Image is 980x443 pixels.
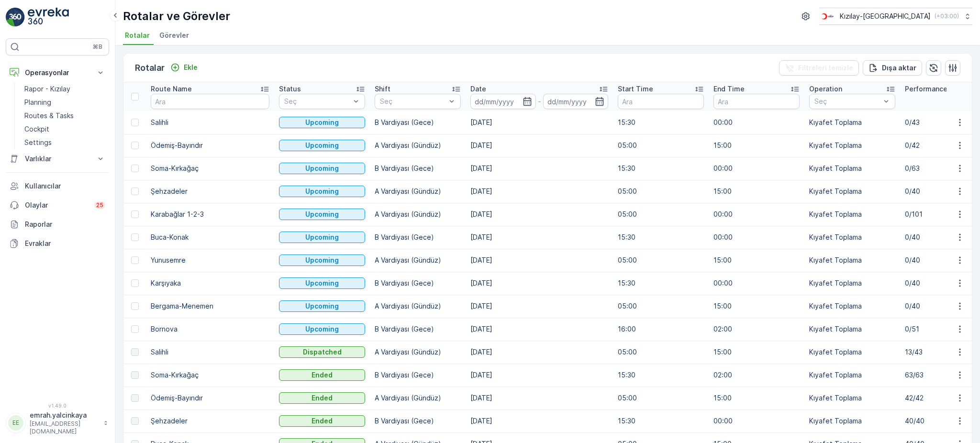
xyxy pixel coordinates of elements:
[25,239,105,248] p: Evraklar
[30,420,99,435] p: [EMAIL_ADDRESS][DOMAIN_NAME]
[279,369,365,381] button: Ended
[613,272,709,295] td: 15:30
[96,201,103,209] p: 25
[30,410,99,420] p: emrah.yalcinkaya
[131,119,139,126] div: Toggle Row Selected
[151,84,192,94] p: Route Name
[466,157,613,180] td: [DATE]
[131,371,139,379] div: Toggle Row Selected
[466,272,613,295] td: [DATE]
[618,84,653,94] p: Start Time
[131,325,139,333] div: Toggle Row Selected
[809,84,842,94] p: Operation
[21,82,109,96] a: Rapor - Kızılay
[146,249,274,272] td: Yunusemre
[613,249,709,272] td: 05:00
[279,277,365,289] button: Upcoming
[131,233,139,241] div: Toggle Row Selected
[804,134,900,157] td: Kıyafet Toplama
[709,387,804,410] td: 15:00
[159,31,189,40] span: Görevler
[470,94,536,109] input: dd/mm/yyyy
[21,136,109,149] a: Settings
[798,63,853,73] p: Filtreleri temizle
[819,11,836,22] img: k%C4%B1z%C4%B1lay_jywRncg.png
[819,8,972,25] button: Kızılay-[GEOGRAPHIC_DATA](+03:00)
[613,318,709,341] td: 16:00
[146,387,274,410] td: Ödemiş-Bayındır
[466,341,613,364] td: [DATE]
[613,410,709,432] td: 15:30
[613,295,709,318] td: 05:00
[709,134,804,157] td: 15:00
[470,84,486,94] p: Date
[709,157,804,180] td: 00:00
[613,157,709,180] td: 15:30
[146,341,274,364] td: Salihli
[146,157,274,180] td: Soma-Kırkağaç
[131,302,139,310] div: Toggle Row Selected
[370,272,466,295] td: B Vardiyası (Gece)
[24,84,70,94] p: Rapor - Kızılay
[6,410,109,435] button: EEemrah.yalcinkaya[EMAIL_ADDRESS][DOMAIN_NAME]
[279,84,301,94] p: Status
[466,387,613,410] td: [DATE]
[305,118,339,127] p: Upcoming
[709,226,804,249] td: 00:00
[279,209,365,220] button: Upcoming
[804,410,900,432] td: Kıyafet Toplama
[804,226,900,249] td: Kıyafet Toplama
[466,180,613,203] td: [DATE]
[24,124,49,134] p: Cockpit
[284,97,350,106] p: Seç
[131,348,139,356] div: Toggle Row Selected
[370,249,466,272] td: A Vardiyası (Gündüz)
[135,61,165,75] p: Rotalar
[6,63,109,82] button: Operasyonlar
[804,203,900,226] td: Kıyafet Toplama
[312,416,333,426] p: Ended
[279,186,365,197] button: Upcoming
[370,410,466,432] td: B Vardiyası (Gece)
[131,256,139,264] div: Toggle Row Selected
[305,164,339,173] p: Upcoming
[613,203,709,226] td: 05:00
[613,134,709,157] td: 05:00
[21,109,109,122] a: Routes & Tasks
[709,295,804,318] td: 15:00
[146,272,274,295] td: Karşıyaka
[279,346,365,358] button: Dispatched
[370,226,466,249] td: B Vardiyası (Gece)
[305,233,339,242] p: Upcoming
[8,415,23,431] div: EE
[370,134,466,157] td: A Vardiyası (Gündüz)
[804,295,900,318] td: Kıyafet Toplama
[146,134,274,157] td: Ödemiş-Bayındır
[131,142,139,149] div: Toggle Row Selected
[146,364,274,387] td: Soma-Kırkağaç
[146,203,274,226] td: Karabağlar 1-2-3
[25,154,90,164] p: Varlıklar
[709,180,804,203] td: 15:00
[279,140,365,151] button: Upcoming
[146,318,274,341] td: Bornova
[713,84,745,94] p: End Time
[24,138,52,147] p: Settings
[882,63,916,73] p: Dışa aktar
[804,180,900,203] td: Kıyafet Toplama
[713,94,800,109] input: Ara
[279,392,365,404] button: Ended
[370,364,466,387] td: B Vardiyası (Gece)
[863,60,922,76] button: Dışa aktar
[375,84,390,94] p: Shift
[380,97,446,106] p: Seç
[25,181,105,191] p: Kullanıcılar
[370,157,466,180] td: B Vardiyası (Gece)
[131,417,139,425] div: Toggle Row Selected
[146,180,274,203] td: Şehzadeler
[24,111,74,121] p: Routes & Tasks
[305,210,339,219] p: Upcoming
[613,226,709,249] td: 15:30
[613,111,709,134] td: 15:30
[804,341,900,364] td: Kıyafet Toplama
